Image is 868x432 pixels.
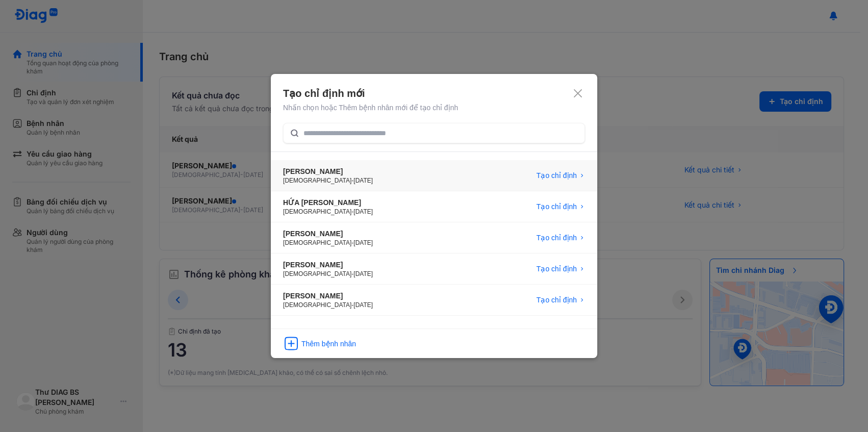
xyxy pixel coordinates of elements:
span: - [351,301,353,309]
span: [DATE] [353,301,373,309]
span: - [351,270,353,277]
div: Tạo chỉ định mới [283,86,585,100]
span: - [351,208,353,215]
span: [DATE] [353,177,373,184]
span: Tạo chỉ định [537,295,577,305]
span: - [351,239,353,246]
div: [PERSON_NAME] [283,228,373,239]
span: [DEMOGRAPHIC_DATA] [283,208,351,215]
div: Nhấn chọn hoặc Thêm bệnh nhân mới để tạo chỉ định [283,103,585,113]
span: [DEMOGRAPHIC_DATA] [283,177,351,184]
span: [DEMOGRAPHIC_DATA] [283,270,351,277]
div: Thêm bệnh nhân [301,339,356,349]
span: [DEMOGRAPHIC_DATA] [283,239,351,246]
div: [PERSON_NAME] [283,260,373,270]
span: [DATE] [353,270,373,277]
span: Tạo chỉ định [537,201,577,212]
span: [DATE] [353,208,373,215]
span: Tạo chỉ định [537,170,577,181]
span: Tạo chỉ định [537,233,577,243]
span: Tạo chỉ định [537,264,577,274]
span: [DATE] [353,239,373,246]
span: [DEMOGRAPHIC_DATA] [283,301,351,309]
div: HỨA [PERSON_NAME] [283,197,373,208]
span: - [351,177,353,184]
div: [PERSON_NAME] [283,166,373,176]
div: [PERSON_NAME] [283,291,373,301]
